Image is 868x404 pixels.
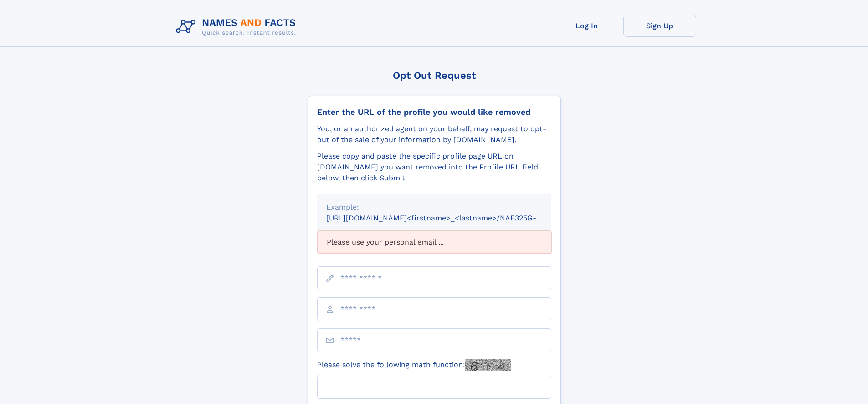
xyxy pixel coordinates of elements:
a: Sign Up [623,15,696,37]
img: Logo Names and Facts [172,15,303,39]
div: Please copy and paste the specific profile page URL on [DOMAIN_NAME] you want removed into the Pr... [317,151,551,184]
small: [URL][DOMAIN_NAME]<firstname>_<lastname>/NAF325G-xxxxxxxx [326,214,569,222]
div: Example: [326,202,542,213]
label: Please solve the following math function: [317,359,511,371]
div: You, or an authorized agent on your behalf, may request to opt-out of the sale of your informatio... [317,123,551,145]
a: Log In [550,15,623,37]
div: Opt Out Request [308,70,561,81]
div: Please use your personal email ... [317,231,551,254]
div: Enter the URL of the profile you would like removed [317,107,551,117]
